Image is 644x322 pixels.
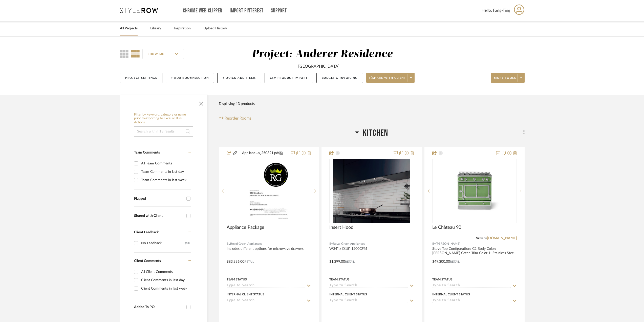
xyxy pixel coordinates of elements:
[369,76,406,84] span: Share with client
[141,159,190,167] div: All Team Comments
[141,239,185,247] div: No Feedback
[494,76,516,84] span: More tools
[217,73,261,83] button: + Quick Add Items
[298,63,339,69] div: [GEOGRAPHIC_DATA]
[134,214,184,218] div: Shared with Client
[432,241,436,246] span: By
[141,176,190,184] div: Team Comments in last week
[329,298,408,303] input: Type to Search…
[230,241,262,246] span: Royal Green Appliances
[432,225,461,230] span: Le Château 90
[487,236,517,240] a: [DOMAIN_NAME]
[329,283,408,288] input: Type to Search…
[227,283,305,288] input: Type to Search…
[166,73,214,83] button: + Add Room/Section
[432,277,453,282] div: Team Status
[225,115,251,121] span: Reorder Rooms
[134,151,160,154] span: Team Comments
[366,73,415,83] button: Share with client
[134,259,161,263] span: Client Comments
[230,9,264,13] a: Import Pinterest
[333,159,410,223] img: Insert Hood
[329,225,353,230] span: Insert Hood
[476,237,487,240] span: View on
[174,25,191,32] a: Inspiration
[252,49,393,60] div: Project: Anderer Residence
[150,25,161,32] a: Library
[265,73,313,83] button: CSV Product Import
[134,305,184,309] div: Added To PO
[134,113,193,125] h6: Filter by keyword, category or name prior to exporting to Excel or Bulk Actions
[185,239,190,247] div: (13)
[329,277,350,282] div: Team Status
[141,276,190,284] div: Client Comments in last day
[436,241,460,246] span: [PERSON_NAME]
[333,241,365,246] span: Royal Green Appliances
[120,25,138,32] a: All Projects
[134,126,193,137] input: Search within 13 results
[219,115,251,121] button: Reorder Rooms
[433,170,516,212] img: Le Château 90
[203,25,227,32] a: Upload History
[245,159,293,223] img: Appliance Package
[183,9,222,13] a: Chrome Web Clipper
[432,292,470,297] div: Internal Client Status
[141,168,190,176] div: Team Comments in last day
[227,225,264,230] span: Appliance Package
[491,73,525,83] button: More tools
[329,241,333,246] span: By
[363,128,388,139] span: Kitchen
[134,197,184,201] div: Flagged
[227,277,247,282] div: Team Status
[432,298,511,303] input: Type to Search…
[271,9,287,13] a: Support
[227,241,230,246] span: By
[141,285,190,293] div: Client Comments in last week
[432,283,511,288] input: Type to Search…
[227,298,305,303] input: Type to Search…
[141,268,190,276] div: All Client Comments
[482,7,510,13] span: Hello, Fang-Ting
[134,231,159,234] span: Client Feedback
[227,292,264,297] div: Internal Client Status
[219,99,255,109] div: Displaying 13 products
[329,292,367,297] div: Internal Client Status
[316,73,363,83] button: Budget & Invoicing
[238,150,288,156] button: Applianc...n_250321.pdf
[196,98,206,108] button: Close
[120,73,162,83] button: Project Settings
